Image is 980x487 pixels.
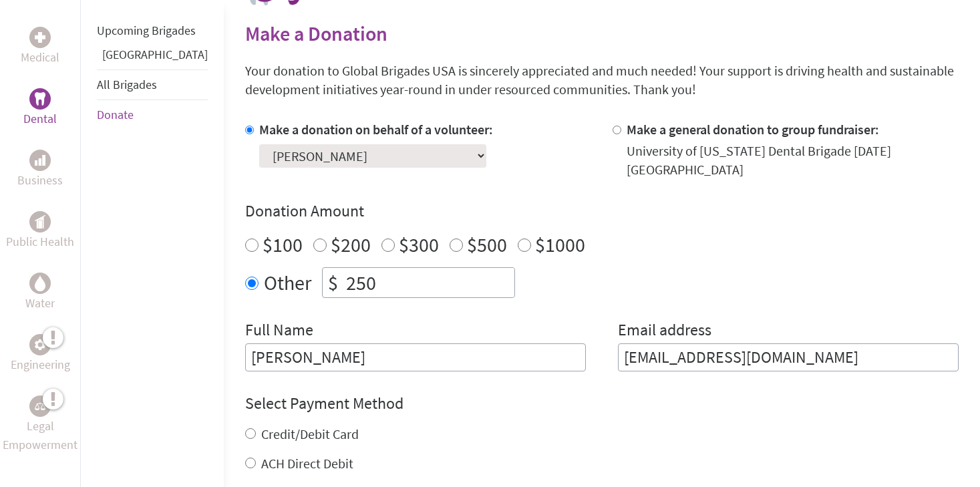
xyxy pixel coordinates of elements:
input: Enter Full Name [245,343,586,371]
p: Legal Empowerment [3,417,77,454]
a: DentalDental [23,88,57,128]
label: ACH Direct Debit [261,455,353,472]
p: Medical [21,48,59,67]
img: Medical [35,32,45,43]
label: Other [264,267,311,298]
div: Legal Empowerment [29,395,51,417]
div: $ [323,268,343,297]
label: Make a donation on behalf of a volunteer: [259,121,493,138]
a: WaterWater [25,273,55,313]
h4: Select Payment Method [245,393,959,414]
a: Public HealthPublic Health [6,211,74,251]
h4: Donation Amount [245,200,959,222]
a: MedicalMedical [21,27,59,67]
p: Engineering [11,355,70,374]
label: $300 [399,232,439,257]
img: Public Health [35,215,45,228]
label: $100 [263,232,303,257]
label: Make a general donation to group fundraiser: [627,121,879,138]
p: Business [17,171,63,190]
li: Donate [97,100,208,130]
p: Dental [23,110,57,128]
label: Full Name [245,319,313,343]
div: Dental [29,88,51,110]
a: [GEOGRAPHIC_DATA] [102,47,208,62]
a: Upcoming Brigades [97,23,196,38]
div: Business [29,150,51,171]
a: Legal EmpowermentLegal Empowerment [3,395,77,454]
img: Dental [35,92,45,105]
input: Enter Amount [343,268,514,297]
img: Water [35,275,45,291]
div: Medical [29,27,51,48]
div: Water [29,273,51,294]
input: Your Email [618,343,959,371]
p: Water [25,294,55,313]
li: Guatemala [97,45,208,69]
a: BusinessBusiness [17,150,63,190]
a: All Brigades [97,77,157,92]
div: Public Health [29,211,51,232]
img: Legal Empowerment [35,402,45,410]
div: University of [US_STATE] Dental Brigade [DATE] [GEOGRAPHIC_DATA] [627,142,959,179]
a: Donate [97,107,134,122]
label: $1000 [535,232,585,257]
label: $200 [331,232,371,257]
label: Credit/Debit Card [261,426,359,442]
img: Engineering [35,339,45,350]
p: Public Health [6,232,74,251]
li: Upcoming Brigades [97,16,208,45]
div: Engineering [29,334,51,355]
a: EngineeringEngineering [11,334,70,374]
h2: Make a Donation [245,21,959,45]
img: Business [35,155,45,166]
li: All Brigades [97,69,208,100]
label: $500 [467,232,507,257]
p: Your donation to Global Brigades USA is sincerely appreciated and much needed! Your support is dr... [245,61,959,99]
label: Email address [618,319,711,343]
